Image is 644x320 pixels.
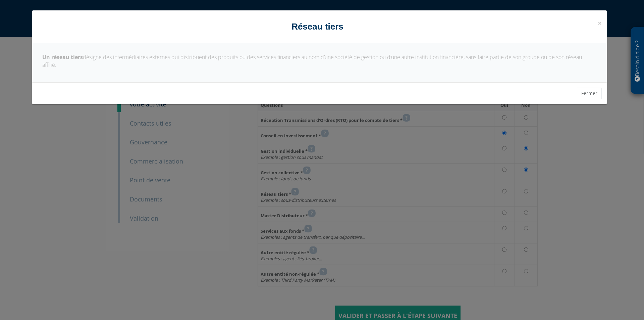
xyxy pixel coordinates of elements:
[598,18,602,28] span: ×
[634,31,641,91] p: Besoin d'aide ?
[42,53,582,68] span: désigne des intermédiaires externes qui distribuent des produits ou des services financiers au no...
[577,88,602,99] button: Fermer
[37,20,602,33] h4: Réseau tiers
[42,53,83,61] strong: Un réseau tiers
